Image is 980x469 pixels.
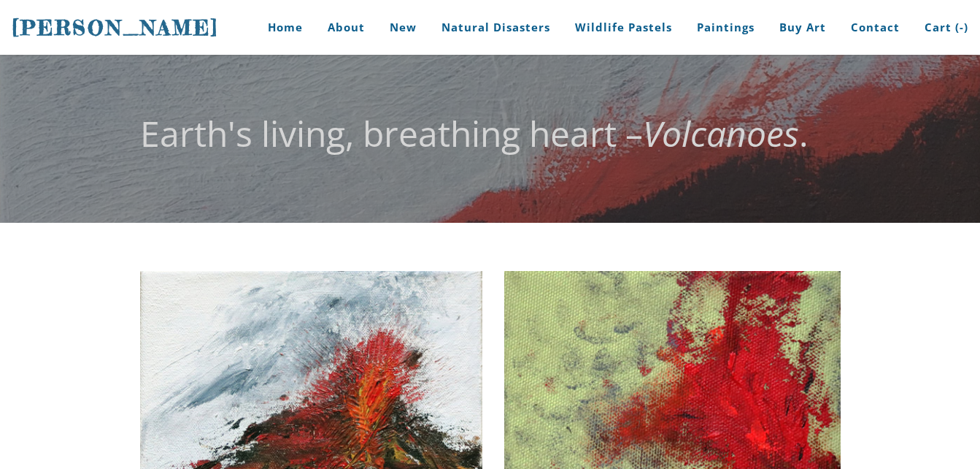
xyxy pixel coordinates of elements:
[643,110,799,157] em: Volcanoes
[140,110,809,157] font: Earth's living, breathing heart – .
[12,14,219,42] a: [PERSON_NAME]
[12,15,219,40] span: [PERSON_NAME]
[960,20,964,34] span: -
